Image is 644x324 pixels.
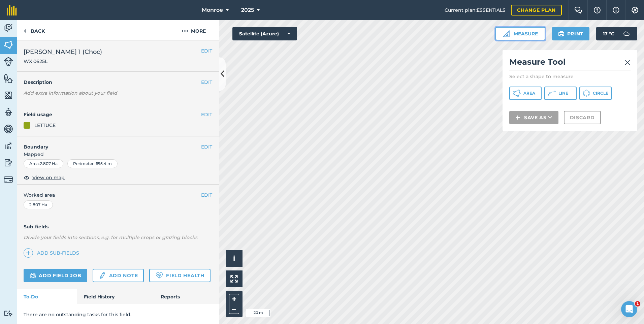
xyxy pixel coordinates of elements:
span: Current plan : ESSENTIALS [445,6,506,14]
img: Four arrows, one pointing top left, one top right, one bottom right and the last bottom left [230,275,238,283]
img: svg+xml;base64,PD94bWwgdmVyc2lvbj0iMS4wIiBlbmNvZGluZz0idXRmLTgiPz4KPCEtLSBHZW5lcmF0b3I6IEFkb2JlIE... [4,124,13,134]
button: View on map [24,173,65,182]
a: Back [17,20,52,40]
div: 2.807 Ha [24,200,53,209]
span: Mapped [17,151,219,158]
div: Perimeter : 695.4 m [67,159,118,168]
h4: Sub-fields [17,223,219,230]
a: Add sub-fields [24,248,82,258]
img: Ruler icon [503,30,510,37]
img: svg+xml;base64,PHN2ZyB4bWxucz0iaHR0cDovL3d3dy53My5vcmcvMjAwMC9zdmciIHdpZHRoPSI1NiIgaGVpZ2h0PSI2MC... [4,40,13,50]
img: svg+xml;base64,PHN2ZyB4bWxucz0iaHR0cDovL3d3dy53My5vcmcvMjAwMC9zdmciIHdpZHRoPSI5IiBoZWlnaHQ9IjI0Ii... [24,27,27,35]
p: There are no outstanding tasks for this field. [24,311,212,318]
span: 1 [635,301,640,306]
img: svg+xml;base64,PD94bWwgdmVyc2lvbj0iMS4wIiBlbmNvZGluZz0idXRmLTgiPz4KPCEtLSBHZW5lcmF0b3I6IEFkb2JlIE... [99,271,106,280]
img: svg+xml;base64,PD94bWwgdmVyc2lvbj0iMS4wIiBlbmNvZGluZz0idXRmLTgiPz4KPCEtLSBHZW5lcmF0b3I6IEFkb2JlIE... [4,57,13,66]
button: + [229,294,239,304]
span: Line [558,91,568,96]
button: Print [552,27,590,40]
img: A question mark icon [593,7,601,13]
button: EDIT [201,143,212,151]
a: Reports [154,289,219,304]
button: Save as [509,111,558,124]
a: Field History [77,289,154,304]
img: svg+xml;base64,PD94bWwgdmVyc2lvbj0iMS4wIiBlbmNvZGluZz0idXRmLTgiPz4KPCEtLSBHZW5lcmF0b3I6IEFkb2JlIE... [4,158,13,168]
em: Divide your fields into sections, e.g. for multiple crops or grazing blocks [24,234,197,240]
button: More [168,20,219,40]
h4: Description [24,78,212,86]
img: svg+xml;base64,PD94bWwgdmVyc2lvbj0iMS4wIiBlbmNvZGluZz0idXRmLTgiPz4KPCEtLSBHZW5lcmF0b3I6IEFkb2JlIE... [4,107,13,117]
button: Discard [564,111,601,124]
a: Add note [93,269,144,282]
img: svg+xml;base64,PHN2ZyB4bWxucz0iaHR0cDovL3d3dy53My5vcmcvMjAwMC9zdmciIHdpZHRoPSIxOCIgaGVpZ2h0PSIyNC... [24,173,30,182]
iframe: Intercom live chat [621,301,637,317]
h2: Measure Tool [509,57,631,70]
img: fieldmargin Logo [7,5,17,15]
button: 17 °C [596,27,637,40]
div: Area : 2.807 Ha [24,159,63,168]
em: Add extra information about your field [24,90,117,96]
button: EDIT [201,111,212,118]
img: svg+xml;base64,PD94bWwgdmVyc2lvbj0iMS4wIiBlbmNvZGluZz0idXRmLTgiPz4KPCEtLSBHZW5lcmF0b3I6IEFkb2JlIE... [4,175,13,184]
button: Line [544,87,577,100]
img: svg+xml;base64,PHN2ZyB4bWxucz0iaHR0cDovL3d3dy53My5vcmcvMjAwMC9zdmciIHdpZHRoPSIyMCIgaGVpZ2h0PSIyNC... [182,27,188,35]
button: EDIT [201,191,212,199]
img: svg+xml;base64,PHN2ZyB4bWxucz0iaHR0cDovL3d3dy53My5vcmcvMjAwMC9zdmciIHdpZHRoPSIyMiIgaGVpZ2h0PSIzMC... [624,59,631,67]
span: i [233,254,235,263]
img: svg+xml;base64,PHN2ZyB4bWxucz0iaHR0cDovL3d3dy53My5vcmcvMjAwMC9zdmciIHdpZHRoPSIxNCIgaGVpZ2h0PSIyNC... [515,114,520,122]
button: Measure [495,27,545,40]
img: svg+xml;base64,PHN2ZyB4bWxucz0iaHR0cDovL3d3dy53My5vcmcvMjAwMC9zdmciIHdpZHRoPSIxNCIgaGVpZ2h0PSIyNC... [26,249,31,257]
span: 17 ° C [603,27,614,40]
a: Field Health [149,269,210,282]
span: Circle [593,91,608,96]
button: – [229,304,239,314]
span: [PERSON_NAME] 1 (Choc) [24,47,102,57]
span: 2025 [241,6,254,14]
h4: Boundary [17,136,201,151]
button: Area [509,87,542,100]
button: Satellite (Azure) [232,27,297,40]
span: View on map [32,174,65,181]
button: Circle [579,87,612,100]
img: svg+xml;base64,PD94bWwgdmVyc2lvbj0iMS4wIiBlbmNvZGluZz0idXRmLTgiPz4KPCEtLSBHZW5lcmF0b3I6IEFkb2JlIE... [30,271,36,280]
a: Add field job [24,269,87,282]
div: LETTUCE [34,122,56,129]
img: svg+xml;base64,PD94bWwgdmVyc2lvbj0iMS4wIiBlbmNvZGluZz0idXRmLTgiPz4KPCEtLSBHZW5lcmF0b3I6IEFkb2JlIE... [4,23,13,33]
span: Monroe [202,6,223,14]
img: svg+xml;base64,PHN2ZyB4bWxucz0iaHR0cDovL3d3dy53My5vcmcvMjAwMC9zdmciIHdpZHRoPSIxOSIgaGVpZ2h0PSIyNC... [558,30,565,38]
p: Select a shape to measure [509,73,631,80]
button: EDIT [201,78,212,86]
img: svg+xml;base64,PD94bWwgdmVyc2lvbj0iMS4wIiBlbmNvZGluZz0idXRmLTgiPz4KPCEtLSBHZW5lcmF0b3I6IEFkb2JlIE... [4,141,13,151]
img: A cog icon [631,7,639,13]
h4: Field usage [24,111,201,118]
span: WX 0625L [24,58,102,65]
a: To-Do [17,289,77,304]
img: svg+xml;base64,PD94bWwgdmVyc2lvbj0iMS4wIiBlbmNvZGluZz0idXRmLTgiPz4KPCEtLSBHZW5lcmF0b3I6IEFkb2JlIE... [4,310,13,317]
button: EDIT [201,47,212,55]
img: Two speech bubbles overlapping with the left bubble in the forefront [574,7,582,13]
button: i [226,250,243,267]
span: Area [523,91,535,96]
img: svg+xml;base64,PHN2ZyB4bWxucz0iaHR0cDovL3d3dy53My5vcmcvMjAwMC9zdmciIHdpZHRoPSI1NiIgaGVpZ2h0PSI2MC... [4,73,13,84]
span: Worked area [24,191,212,199]
img: svg+xml;base64,PD94bWwgdmVyc2lvbj0iMS4wIiBlbmNvZGluZz0idXRmLTgiPz4KPCEtLSBHZW5lcmF0b3I6IEFkb2JlIE... [620,27,633,40]
img: svg+xml;base64,PHN2ZyB4bWxucz0iaHR0cDovL3d3dy53My5vcmcvMjAwMC9zdmciIHdpZHRoPSI1NiIgaGVpZ2h0PSI2MC... [4,90,13,100]
a: Change plan [511,5,562,15]
img: svg+xml;base64,PHN2ZyB4bWxucz0iaHR0cDovL3d3dy53My5vcmcvMjAwMC9zdmciIHdpZHRoPSIxNyIgaGVpZ2h0PSIxNy... [613,6,619,14]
